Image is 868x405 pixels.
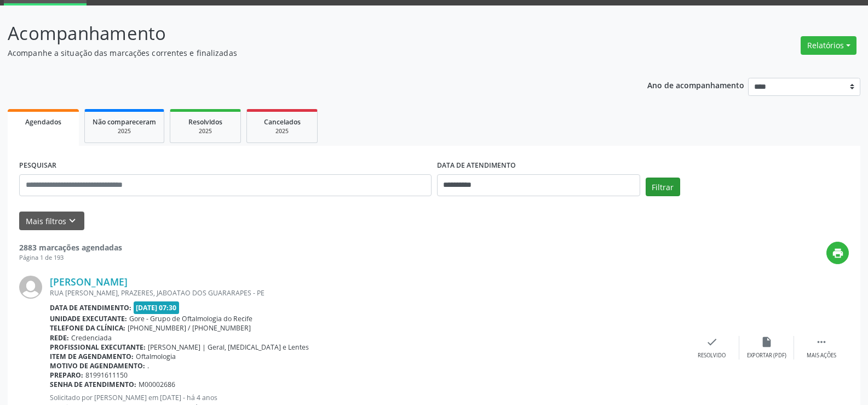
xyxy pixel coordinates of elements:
div: 2025 [255,127,309,135]
i: check [706,336,718,348]
button: print [826,242,849,264]
span: 81991611150 [85,370,128,380]
b: Profissional executante: [50,343,146,352]
b: Unidade executante: [50,314,127,323]
strong: 2883 marcações agendadas [19,242,122,253]
i: print [832,247,844,259]
span: Agendados [25,117,61,127]
span: [PHONE_NUMBER] / [PHONE_NUMBER] [128,323,251,333]
a: [PERSON_NAME] [50,276,128,288]
p: Ano de acompanhamento [647,78,744,92]
div: Mais ações [807,352,836,360]
b: Telefone da clínica: [50,323,125,333]
div: Resolvido [698,352,726,360]
p: Acompanhe a situação das marcações correntes e finalizadas [8,47,605,59]
span: Resolvidos [188,117,222,127]
div: 2025 [93,127,156,135]
span: [DATE] 07:30 [134,301,180,314]
img: img [19,276,42,299]
div: Exportar (PDF) [747,352,786,360]
span: M00002686 [139,380,175,389]
b: Data de atendimento: [50,303,131,312]
span: Cancelados [264,117,301,127]
b: Senha de atendimento: [50,380,136,389]
label: PESQUISAR [19,157,56,174]
button: Relatórios [801,36,856,55]
i: keyboard_arrow_down [66,215,78,227]
button: Mais filtroskeyboard_arrow_down [19,212,84,231]
div: Página 1 de 193 [19,253,122,263]
b: Item de agendamento: [50,352,134,361]
span: [PERSON_NAME] | Geral, [MEDICAL_DATA] e Lentes [148,343,309,352]
span: . [147,361,149,370]
button: Filtrar [646,178,680,196]
span: Oftalmologia [136,352,176,361]
span: Credenciada [71,333,112,343]
b: Preparo: [50,370,83,380]
b: Rede: [50,333,69,343]
i: insert_drive_file [761,336,773,348]
b: Motivo de agendamento: [50,361,145,370]
span: Gore - Grupo de Oftalmologia do Recife [129,314,252,323]
div: 2025 [178,127,233,135]
i:  [815,336,827,348]
div: RUA [PERSON_NAME], PRAZERES, JABOATAO DOS GUARARAPES - PE [50,288,685,298]
p: Acompanhamento [8,20,605,47]
label: DATA DE ATENDIMENTO [437,157,516,174]
span: Não compareceram [93,117,156,127]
